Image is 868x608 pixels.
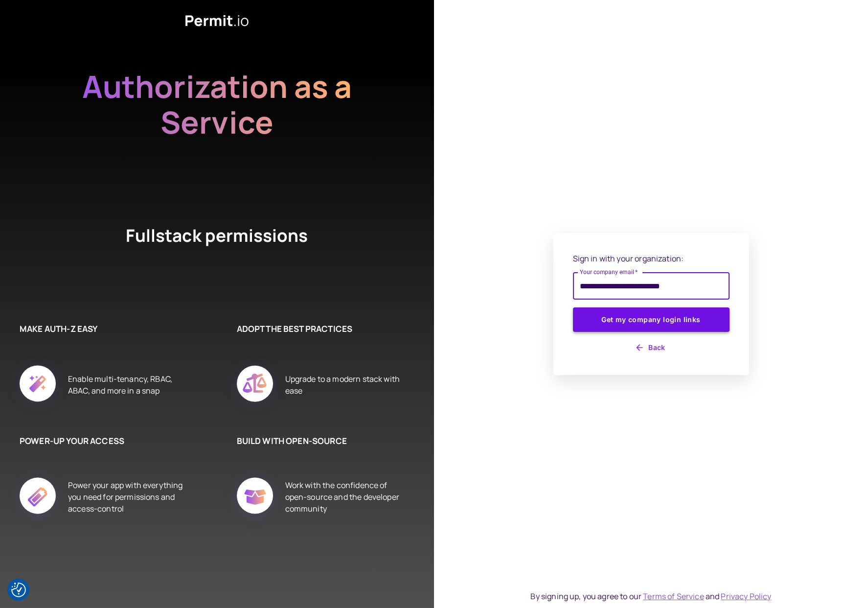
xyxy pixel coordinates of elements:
button: Consent Preferences [11,583,26,597]
a: Terms of Service [643,591,704,602]
div: By signing up, you agree to our and [530,590,771,602]
div: Work with the confidence of open-source and the developer community [285,467,405,527]
h6: POWER-UP YOUR ACCESS [20,435,188,447]
h6: ADOPT THE BEST PRACTICES [237,323,405,335]
button: Back [573,340,730,355]
h4: Fullstack permissions [90,224,344,283]
div: Power your app with everything you need for permissions and access-control [68,467,188,527]
h2: Authorization as a Service [51,69,384,176]
div: Enable multi-tenancy, RBAC, ABAC, and more in a snap [68,354,188,415]
button: Get my company login links [573,307,730,332]
a: Privacy Policy [721,591,771,602]
p: Sign in with your organization: [573,253,730,264]
img: Revisit consent button [11,583,26,597]
h6: BUILD WITH OPEN-SOURCE [237,435,405,447]
h6: MAKE AUTH-Z EASY [20,323,188,335]
label: Your company email [580,268,638,276]
div: Upgrade to a modern stack with ease [285,354,405,415]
